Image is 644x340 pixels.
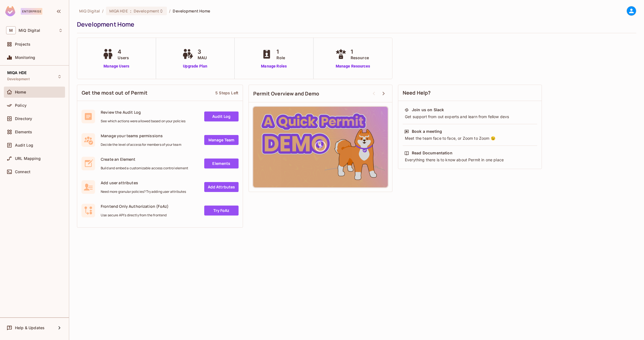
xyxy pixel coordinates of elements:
[181,63,210,69] a: Upgrade Plan
[101,142,181,147] span: Decide the level of access for members of your team
[404,157,536,163] div: Everything there is to know about Permit in one place
[101,204,169,209] span: Frontend Only Authorization (FoAz)
[21,8,42,15] div: Enterprise
[198,48,207,56] span: 3
[15,55,35,60] span: Monitoring
[173,8,210,14] span: Development Home
[79,8,100,14] span: the active workspace
[276,55,285,61] span: Role
[412,150,452,156] div: Read Documentation
[130,9,132,13] span: :
[6,26,16,34] span: M
[101,63,132,69] a: Manage Users
[101,110,185,115] span: Review the Audit Log
[198,55,207,61] span: MAU
[101,157,188,162] span: Create an Element
[5,6,15,16] img: SReyMgAAAABJRU5ErkJggg==
[15,326,45,330] span: Help & Updates
[77,20,633,28] div: Development Home
[276,48,285,56] span: 1
[412,129,442,134] div: Book a meeting
[169,8,170,14] li: /
[15,170,30,174] span: Connect
[204,111,239,121] a: Audit Log
[7,77,30,81] span: Development
[101,180,186,185] span: Add user attributes
[15,156,41,161] span: URL Mapping
[82,89,148,96] span: Get the most out of Permit
[404,114,536,120] div: Get support from out experts and learn from fellow devs
[215,90,238,95] div: 5 Steps Left
[204,206,239,216] a: Try FoAz
[102,8,104,14] li: /
[15,143,33,147] span: Audit Log
[19,28,40,33] span: Workspace: MiQ Digital
[15,116,32,121] span: Directory
[109,8,128,14] span: MIQA HDE
[15,90,26,94] span: Home
[404,136,536,141] div: Meet the team face to face, or Zoom to Zoom 😉
[118,55,129,61] span: Users
[101,166,188,170] span: Build and embed a customizable access control element
[204,159,239,168] a: Elements
[15,103,27,108] span: Policy
[204,182,239,192] a: Add Attrbutes
[101,119,185,123] span: See which actions were allowed based on your policies
[253,90,319,97] span: Permit Overview and Demo
[15,42,30,46] span: Projects
[204,135,239,145] a: Manage Team
[101,213,169,217] span: Use secure API's directly from the frontend
[7,71,27,75] span: MIQA HDE
[134,8,159,14] span: Development
[101,190,186,194] span: Need more granular policies? Try adding user attributes
[260,63,288,69] a: Manage Roles
[101,133,181,138] span: Manage your teams permissions
[351,48,369,56] span: 1
[351,55,369,61] span: Resource
[403,89,431,96] span: Need Help?
[334,63,372,69] a: Manage Resources
[15,130,32,134] span: Elements
[412,107,444,113] div: Join us on Slack
[118,48,129,56] span: 4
